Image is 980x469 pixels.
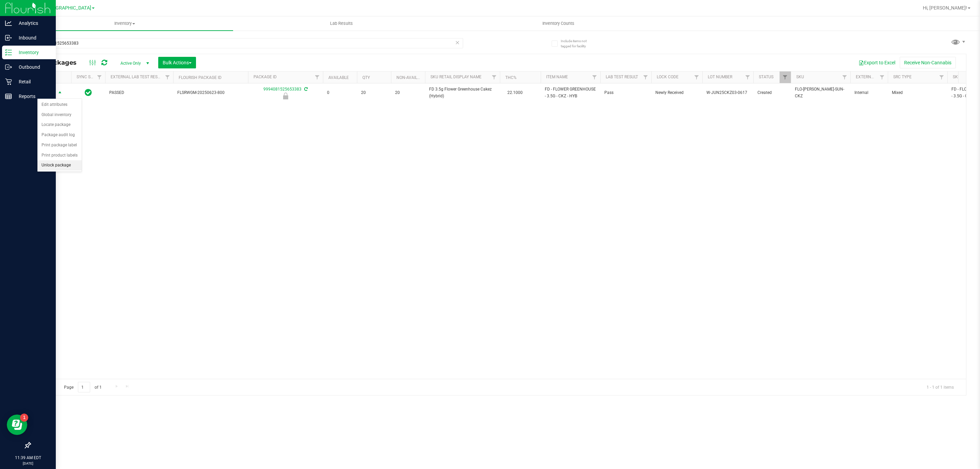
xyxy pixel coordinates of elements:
a: Filter [780,71,791,83]
li: Unlock package [37,160,82,171]
a: External Lab Test Result [111,75,164,79]
button: Export to Excel [854,57,900,68]
span: Created [757,90,787,96]
li: Print product labels [37,150,82,161]
span: 22.1000 [504,88,526,98]
p: Reports [12,92,53,100]
span: Hi, [PERSON_NAME]! [923,5,967,11]
p: Analytics [12,19,53,27]
input: Search Package ID, Item Name, SKU, Lot or Part Number... [30,38,463,48]
inline-svg: Inbound [5,34,12,41]
a: Qty [362,75,370,80]
span: Page of 1 [58,382,107,392]
span: FD 3.5g Flower Greenhouse Cakez (Hybrid) [429,86,496,99]
p: [DATE] [3,461,53,466]
inline-svg: Inventory [5,49,12,56]
span: All Packages [35,59,83,66]
a: Filter [589,71,600,83]
span: FLSRWGM-20250623-800 [177,90,244,96]
span: [GEOGRAPHIC_DATA] [45,5,91,11]
a: 9994081525653383 [263,87,301,92]
span: Bulk Actions [163,60,192,65]
iframe: Resource center [7,415,27,435]
inline-svg: Retail [5,78,12,85]
inline-svg: Reports [5,93,12,100]
span: PASSED [109,90,169,96]
li: Edit attributes [37,100,82,110]
a: THC% [505,75,517,80]
a: Filter [877,71,888,83]
li: Print package label [37,140,82,150]
span: Inventory [16,20,233,27]
li: Global inventory [37,110,82,120]
a: Non-Available [396,75,427,80]
span: 20 [395,90,421,96]
a: Inventory [16,16,233,31]
a: Filter [162,71,173,83]
a: Filter [839,71,850,83]
span: FLO-[PERSON_NAME]-SUN-CKZ [795,86,846,99]
button: Receive Non-Cannabis [900,57,956,68]
div: Newly Received [247,93,324,99]
span: Inventory Counts [533,20,584,27]
a: Filter [94,71,105,83]
span: 1 - 1 of 1 items [921,382,959,392]
a: Flourish Package ID [179,75,222,80]
input: 1 [78,382,90,392]
a: Available [328,75,349,80]
span: Clear [455,38,460,47]
a: Status [759,75,773,79]
span: W-JUN25CKZ03-0617 [706,90,749,96]
span: FD - FLOWER GREENHOUSE - 3.5G - CKZ - HYB [545,86,596,99]
p: 11:39 AM EDT [3,455,53,461]
a: Lab Results [233,16,450,31]
span: Newly Received [655,90,698,96]
a: SKU [796,75,804,79]
span: Include items not tagged for facility [561,38,595,49]
button: Bulk Actions [158,57,196,68]
inline-svg: Analytics [5,20,12,27]
a: Lot Number [708,75,732,79]
inline-svg: Outbound [5,64,12,70]
span: Sync from Compliance System [303,87,308,92]
span: Internal [854,90,884,96]
span: 0 [327,90,353,96]
span: 20 [361,90,387,96]
p: Retail [12,78,53,86]
a: Filter [691,71,702,83]
a: Lock Code [657,75,679,79]
a: Filter [640,71,651,83]
a: Lab Test Result [606,75,638,79]
p: Inbound [12,34,53,42]
a: Filter [742,71,753,83]
a: Sku Retail Display Name [430,75,481,79]
a: Package ID [254,75,277,79]
a: Item Name [546,75,568,79]
a: Inventory Counts [450,16,667,31]
span: Lab Results [321,20,362,27]
a: Filter [489,71,500,83]
span: select [56,88,64,98]
a: Filter [312,71,323,83]
p: Outbound [12,63,53,71]
a: External/Internal [856,75,897,79]
a: Src Type [893,75,912,79]
a: Sync Status [77,75,103,79]
li: Locate package [37,120,82,130]
a: SKU Name [953,75,973,79]
a: Filter [936,71,947,83]
li: Package audit log [37,130,82,140]
span: In Sync [85,88,92,97]
span: Mixed [892,90,943,96]
span: Pass [604,90,647,96]
p: Inventory [12,48,53,56]
iframe: Resource center unread badge [20,414,28,422]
